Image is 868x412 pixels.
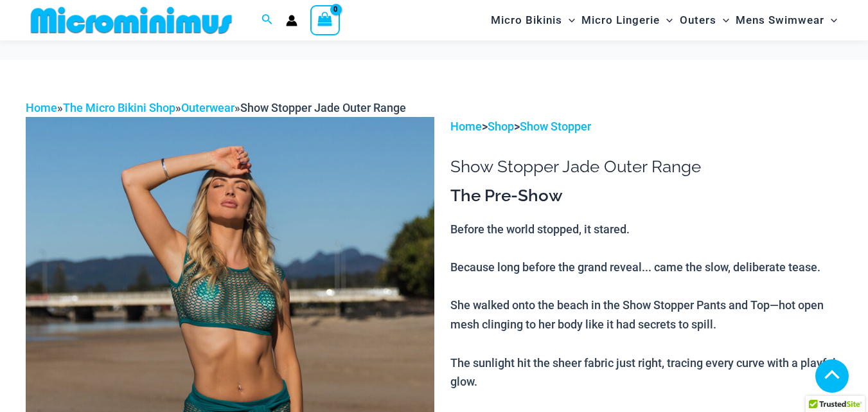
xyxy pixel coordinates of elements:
span: Micro Lingerie [581,4,660,37]
nav: Site Navigation [486,2,842,39]
a: Micro LingerieMenu ToggleMenu Toggle [578,4,676,37]
img: MM SHOP LOGO FLAT [26,6,237,35]
a: Shop [488,120,514,133]
span: » » » [26,101,406,114]
a: Home [450,120,482,133]
a: Show Stopper [520,120,591,133]
span: Menu Toggle [562,4,575,37]
span: Micro Bikinis [491,4,562,37]
p: > > [450,117,842,136]
span: Show Stopper Jade Outer Range [240,101,406,114]
h1: Show Stopper Jade Outer Range [450,157,842,177]
h3: The Pre-Show [450,185,842,207]
span: Outers [680,4,716,37]
span: Menu Toggle [660,4,673,37]
span: Menu Toggle [716,4,729,37]
a: Search icon link [261,12,273,28]
a: Micro BikinisMenu ToggleMenu Toggle [488,4,578,37]
a: View Shopping Cart, empty [310,5,340,35]
a: Home [26,101,57,114]
a: Outerwear [181,101,235,114]
span: Menu Toggle [824,4,837,37]
a: The Micro Bikini Shop [63,101,175,114]
a: Mens SwimwearMenu ToggleMenu Toggle [732,4,840,37]
span: Mens Swimwear [736,4,824,37]
a: OutersMenu ToggleMenu Toggle [677,4,732,37]
a: Account icon link [286,15,297,26]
